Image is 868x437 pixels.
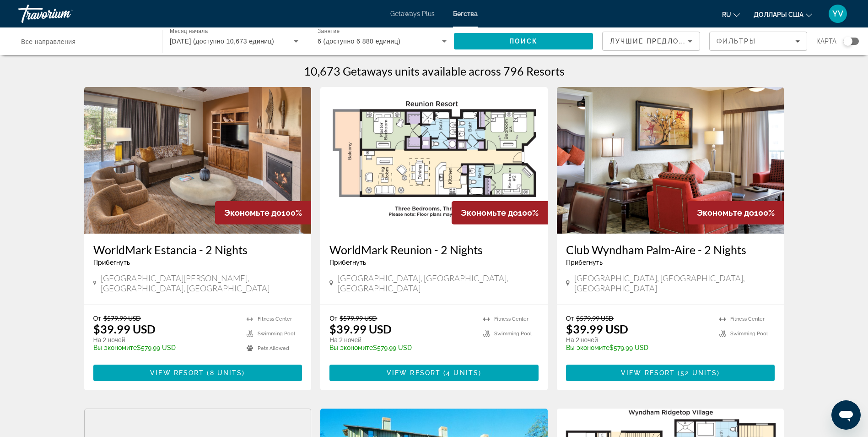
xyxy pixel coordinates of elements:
[21,36,150,47] input: Выберите направление
[320,87,548,234] img: WorldMark Reunion - 2 Nights
[93,365,302,381] button: View Resort(8 units)
[318,28,340,34] span: Занятие
[258,331,295,337] span: Swimming Pool
[329,344,474,351] p: $579.99 USD
[610,36,692,47] mat-select: Сортировать по
[730,331,768,337] span: Swimming Pool
[340,314,377,322] span: $579.99 USD
[566,259,603,266] span: Прибегнуть
[610,38,707,45] span: Лучшие предложения
[93,259,130,266] span: Прибегнуть
[566,314,574,322] span: От
[150,369,204,377] span: View Resort
[210,369,243,377] span: 8 units
[566,243,775,257] a: Club Wyndham Palm-Aire - 2 Nights
[454,33,593,49] button: Искать
[93,314,101,322] span: От
[722,8,740,21] button: Изменение языка
[93,344,238,351] p: $579.99 USD
[754,11,803,18] span: Доллары США
[170,38,274,45] span: [DATE] (доступно 10,673 единиц)
[329,336,474,344] p: На 2 ночей
[93,344,137,351] span: Вы экономите
[717,38,756,45] span: Фильтры
[452,201,548,224] div: 100%
[697,208,754,218] span: Экономьте до
[329,365,539,381] button: View Resort(4 units)
[93,336,238,344] p: На 2 ночей
[258,316,292,322] span: Fitness Center
[688,201,784,224] div: 100%
[566,344,711,351] p: $579.99 USD
[103,314,141,322] span: $579.99 USD
[453,10,478,17] a: Бегства
[574,273,775,293] span: [GEOGRAPHIC_DATA], [GEOGRAPHIC_DATA], [GEOGRAPHIC_DATA]
[258,345,289,351] span: Pets Allowed
[390,10,435,17] a: Getaways Plus
[494,331,532,337] span: Swimming Pool
[754,8,812,21] button: Изменить валюту
[832,9,843,18] span: YV
[566,322,628,336] font: $39.99 USD
[318,38,400,45] span: 6 (доступно 6 880 единиц)
[21,38,75,45] span: Все направления
[831,400,861,430] iframe: Schaltfläche zum Öffnen des Messaging-Fensters
[730,316,765,322] span: Fitness Center
[329,314,337,322] span: От
[566,336,711,344] p: На 2 ночей
[329,322,392,336] font: $39.99 USD
[329,243,539,257] a: WorldMark Reunion - 2 Nights
[826,4,850,23] button: Пользовательское меню
[494,316,528,322] span: Fitness Center
[709,32,807,51] button: Фильтры
[566,365,775,381] button: View Resort(52 units)
[816,35,836,48] span: карта
[557,87,784,234] img: Club Wyndham Palm-Aire - 2 Nights
[566,344,609,351] span: Вы экономите
[576,314,614,322] span: $579.99 USD
[204,369,245,377] span: ( )
[461,208,518,218] span: Экономьте до
[621,369,675,377] span: View Resort
[441,369,481,377] span: ( )
[170,28,208,34] span: Месяц начала
[329,259,366,266] span: Прибегнуть
[224,208,281,218] span: Экономьте до
[84,87,312,234] img: WorldMark Estancia - 2 Nights
[446,369,479,377] span: 4 units
[387,369,441,377] span: View Resort
[722,11,731,18] span: ru
[18,2,110,26] a: Травориум
[93,243,302,257] a: WorldMark Estancia - 2 Nights
[101,273,302,293] span: [GEOGRAPHIC_DATA][PERSON_NAME], [GEOGRAPHIC_DATA], [GEOGRAPHIC_DATA]
[509,38,538,45] span: Поиск
[329,344,373,351] span: Вы экономите
[215,201,311,224] div: 100%
[338,273,539,293] span: [GEOGRAPHIC_DATA], [GEOGRAPHIC_DATA], [GEOGRAPHIC_DATA]
[304,64,565,78] h1: 10,673 Getaways units available across 796 Resorts
[680,369,717,377] span: 52 units
[93,322,156,336] font: $39.99 USD
[675,369,720,377] span: ( )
